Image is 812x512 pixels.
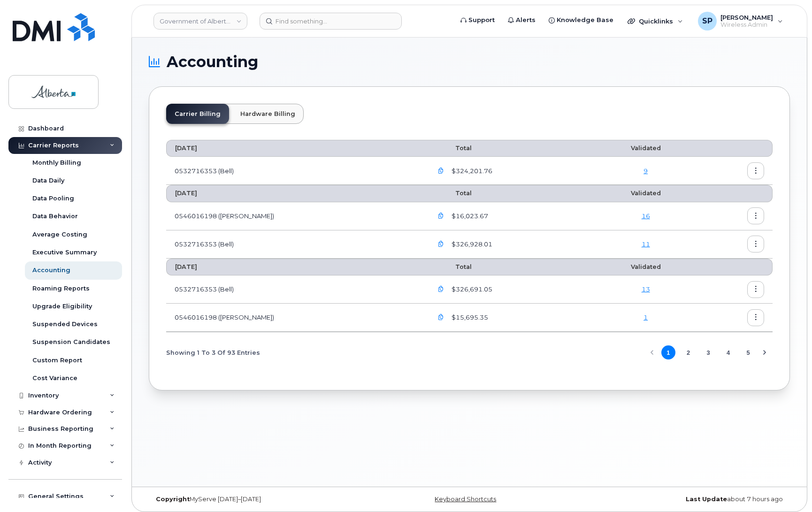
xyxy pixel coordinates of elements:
[232,104,304,124] a: Hardware Billing
[149,496,362,503] div: MyServe [DATE]–[DATE]
[721,345,735,359] button: Page 4
[576,496,790,503] div: about 7 hours ago
[642,285,650,293] a: 13
[594,185,698,202] th: Validated
[166,345,260,359] span: Showing 1 To 3 Of 93 Entries
[594,140,698,157] th: Validated
[758,345,772,359] button: Next Page
[450,285,492,294] span: $326,691.05
[450,212,488,221] span: $16,023.67
[166,259,424,275] th: [DATE]
[642,212,650,220] a: 16
[433,190,472,197] span: Total
[166,185,424,202] th: [DATE]
[594,259,698,275] th: Validated
[166,140,424,157] th: [DATE]
[643,313,648,321] a: 1
[661,345,675,359] button: Page 1
[166,275,424,304] td: 0532716353 (Bell)
[450,240,492,249] span: $326,928.01
[450,313,488,322] span: $15,695.35
[167,55,258,69] span: Accounting
[433,263,472,270] span: Total
[701,345,715,359] button: Page 3
[166,202,424,230] td: 0546016198 ([PERSON_NAME])
[642,240,650,248] a: 11
[435,496,496,503] a: Keyboard Shortcuts
[433,145,472,152] span: Total
[686,496,727,503] strong: Last Update
[450,167,492,176] span: $324,201.76
[166,304,424,332] td: 0546016198 ([PERSON_NAME])
[156,496,190,503] strong: Copyright
[166,157,424,185] td: 0532716353 (Bell)
[681,345,695,359] button: Page 2
[166,230,424,259] td: 0532716353 (Bell)
[741,345,755,359] button: Page 5
[643,167,648,175] a: 9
